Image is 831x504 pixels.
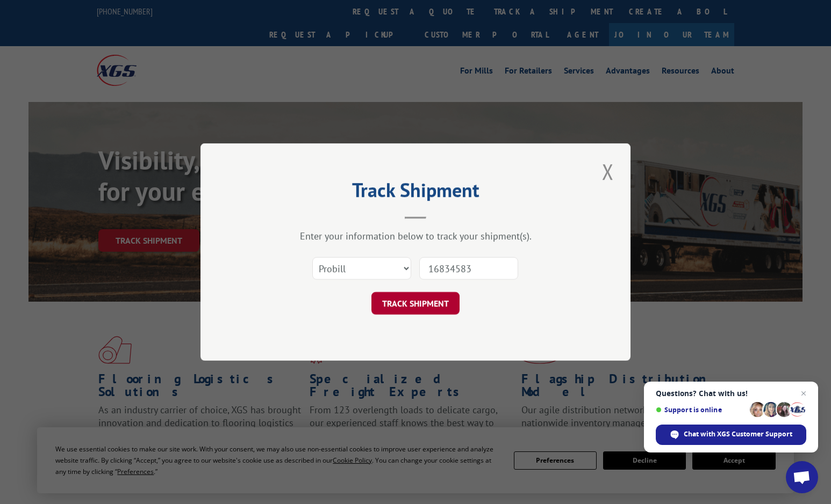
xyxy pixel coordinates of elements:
[786,461,818,493] a: Open chat
[371,292,460,315] button: TRACK SHIPMENT
[656,389,806,398] span: Questions? Chat with us!
[254,230,577,242] div: Enter your information below to track your shipment(s).
[656,406,746,414] span: Support is online
[684,429,792,439] span: Chat with XGS Customer Support
[599,157,617,186] button: Close modal
[419,257,518,280] input: Number(s)
[656,425,806,445] span: Chat with XGS Customer Support
[254,182,577,203] h2: Track Shipment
